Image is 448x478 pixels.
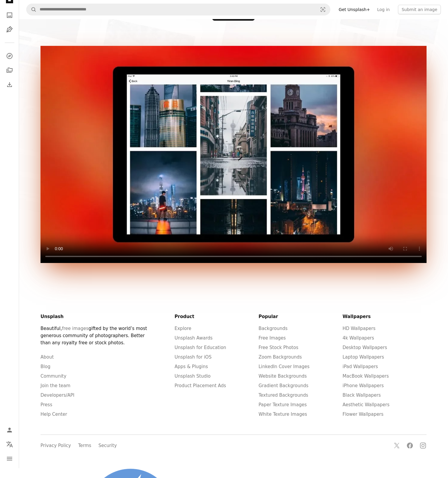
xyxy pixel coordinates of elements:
[343,345,387,350] a: Desktop Wallpapers
[26,4,330,15] form: Find visuals sitewide
[374,5,393,14] a: Log in
[316,4,330,15] button: Visual search
[343,383,384,388] a: iPhone Wallpapers
[175,313,259,320] h6: Product
[41,383,70,388] a: Join the team
[259,402,307,407] a: Paper Texture Images
[335,5,374,14] a: Get Unsplash+
[27,4,37,15] button: Search Unsplash
[41,46,427,263] video: Video
[4,79,15,91] a: Download History
[41,373,66,379] a: Community
[175,364,208,369] a: Apps & Plugins
[4,424,15,436] a: Log in / Sign up
[175,354,211,360] a: Unsplash for iOS
[259,393,308,398] a: Textured Backgrounds
[98,443,117,448] a: Security
[4,64,15,76] a: Collections
[41,443,71,448] a: Privacy Policy
[41,402,52,407] a: Press
[41,393,74,398] a: Developers/API
[259,335,286,341] a: Free Images
[41,313,152,320] h6: Unsplash
[175,383,226,388] a: Product Placement Ads
[4,50,15,62] a: Explore
[259,326,287,331] a: Backgrounds
[175,373,211,379] a: Unsplash Studio
[343,313,427,320] h6: Wallpapers
[4,24,15,35] a: Illustrations
[259,383,308,388] a: Gradient Backgrounds
[343,393,381,398] a: Black Wallpapers
[41,364,50,369] a: Blog
[41,412,67,417] a: Help Center
[175,335,213,341] a: Unsplash Awards
[41,354,54,360] a: About
[259,345,298,350] a: Free Stock Photos
[175,326,191,331] a: Explore
[343,335,374,341] a: 4k Wallpapers
[343,326,375,331] a: HD Wallpapers
[343,364,378,369] a: iPad Wallpapers
[259,354,302,360] a: Zoom Backgrounds
[259,412,307,417] a: White Texture Images
[4,438,15,450] button: Language
[391,440,403,451] a: Follow Unsplash on Twitter
[62,326,88,331] a: free images
[343,373,389,379] a: MacBook Wallpapers
[343,402,390,407] a: Aesthetic Wallpapers
[343,354,384,360] a: Laptop Wallpapers
[404,440,416,451] a: Follow Unsplash on Facebook
[41,325,152,346] p: Beautiful, gifted by the world’s most generous community of photographers. Better than any royalt...
[175,345,226,350] a: Unsplash for Education
[343,412,383,417] a: Flower Wallpapers
[417,440,429,451] a: Follow Unsplash on Instagram
[259,373,307,379] a: Website Backgrounds
[259,364,309,369] a: LinkedIn Cover Images
[259,313,343,320] h6: Popular
[398,5,441,14] button: Submit an image
[4,453,15,465] button: Menu
[78,443,91,448] a: Terms
[4,9,15,21] a: Photos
